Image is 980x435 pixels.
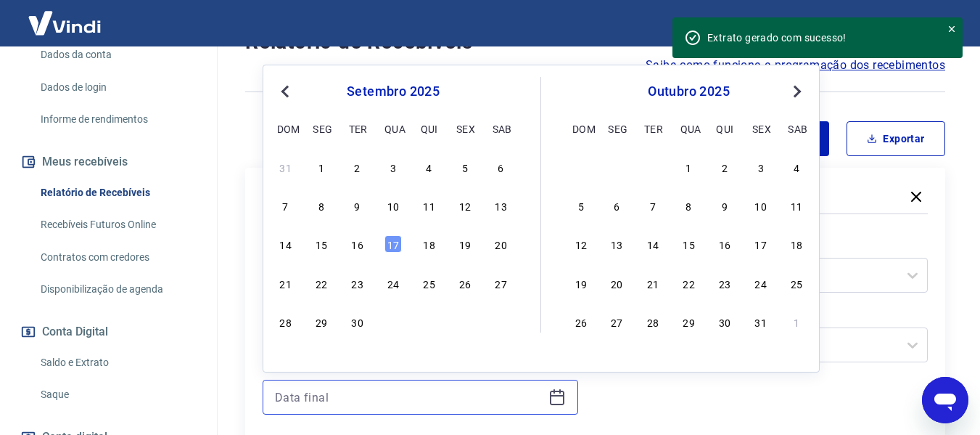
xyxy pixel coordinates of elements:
div: Choose sábado, 27 de setembro de 2025 [493,275,510,292]
div: Choose quarta-feira, 24 de setembro de 2025 [384,275,402,292]
div: Choose quinta-feira, 11 de setembro de 2025 [421,197,438,214]
div: seg [608,120,625,137]
div: Choose quinta-feira, 30 de outubro de 2025 [716,313,733,330]
div: Choose domingo, 26 de outubro de 2025 [572,313,590,330]
div: qua [384,120,402,137]
button: Conta Digital [17,316,199,348]
div: Choose domingo, 28 de setembro de 2025 [277,313,295,330]
div: Choose quarta-feira, 1 de outubro de 2025 [680,158,698,176]
div: Choose sexta-feira, 24 de outubro de 2025 [752,275,770,292]
a: Dados de login [35,73,199,102]
div: Choose quinta-feira, 2 de outubro de 2025 [716,158,733,176]
div: qui [716,120,733,137]
div: Choose sábado, 6 de setembro de 2025 [493,158,510,176]
div: dom [277,120,295,137]
div: Choose segunda-feira, 29 de setembro de 2025 [313,313,330,330]
div: Choose quinta-feira, 9 de outubro de 2025 [716,197,733,214]
div: Choose sábado, 13 de setembro de 2025 [493,197,510,214]
div: month 2025-09 [275,156,511,332]
div: Choose sábado, 11 de outubro de 2025 [788,197,805,214]
button: Sair [910,10,963,37]
div: Choose quarta-feira, 22 de outubro de 2025 [680,275,698,292]
div: Choose sexta-feira, 26 de setembro de 2025 [456,275,474,292]
div: ter [349,120,366,137]
iframe: Botão para abrir a janela de mensagens [922,377,968,423]
div: Choose sexta-feira, 5 de setembro de 2025 [456,158,474,176]
button: Exportar [847,121,945,156]
div: month 2025-10 [570,156,807,332]
div: Choose quinta-feira, 25 de setembro de 2025 [421,275,438,292]
a: Disponibilização de agenda [35,275,199,304]
button: Meus recebíveis [17,146,199,178]
div: Choose quinta-feira, 18 de setembro de 2025 [421,235,438,253]
div: outubro 2025 [570,83,807,100]
div: Choose terça-feira, 7 de outubro de 2025 [644,197,662,214]
div: Choose domingo, 14 de setembro de 2025 [277,235,295,253]
div: Choose quarta-feira, 29 de outubro de 2025 [680,313,698,330]
div: Choose quinta-feira, 2 de outubro de 2025 [421,313,438,330]
div: Choose quinta-feira, 4 de setembro de 2025 [421,158,438,176]
a: Dados da conta [35,40,199,70]
div: Choose sábado, 18 de outubro de 2025 [788,235,805,253]
div: Choose sexta-feira, 3 de outubro de 2025 [752,158,770,176]
div: Choose quarta-feira, 1 de outubro de 2025 [384,313,402,330]
div: Choose domingo, 5 de outubro de 2025 [572,197,590,214]
a: Informe de rendimentos [35,105,199,134]
div: Choose terça-feira, 28 de outubro de 2025 [644,313,662,330]
div: sab [493,120,510,137]
div: Choose terça-feira, 21 de outubro de 2025 [644,275,662,292]
div: Choose sábado, 1 de novembro de 2025 [788,313,805,330]
div: Choose terça-feira, 9 de setembro de 2025 [349,197,366,214]
div: Choose quarta-feira, 3 de setembro de 2025 [384,158,402,176]
div: dom [572,120,590,137]
div: Choose sexta-feira, 31 de outubro de 2025 [752,313,770,330]
div: Choose segunda-feira, 22 de setembro de 2025 [313,275,330,292]
div: Choose domingo, 28 de setembro de 2025 [572,158,590,176]
div: Choose sexta-feira, 12 de setembro de 2025 [456,197,474,214]
div: Choose segunda-feira, 6 de outubro de 2025 [608,197,625,214]
button: Next Month [788,83,806,100]
div: Choose quarta-feira, 17 de setembro de 2025 [384,235,402,253]
div: Choose quinta-feira, 16 de outubro de 2025 [716,235,733,253]
div: Choose quarta-feira, 10 de setembro de 2025 [384,197,402,214]
div: Choose quarta-feira, 8 de outubro de 2025 [680,197,698,214]
a: Recebíveis Futuros Online [35,210,199,240]
div: setembro 2025 [275,83,511,100]
div: Choose sábado, 4 de outubro de 2025 [493,313,510,330]
div: Choose sexta-feira, 19 de setembro de 2025 [456,235,474,253]
a: Relatório de Recebíveis [35,178,199,208]
input: Data final [275,386,543,408]
div: seg [313,120,330,137]
div: Choose domingo, 7 de setembro de 2025 [277,197,295,214]
div: Choose domingo, 21 de setembro de 2025 [277,275,295,292]
div: Choose sábado, 20 de setembro de 2025 [493,235,510,253]
div: Choose segunda-feira, 15 de setembro de 2025 [313,235,330,253]
div: Choose terça-feira, 30 de setembro de 2025 [349,313,366,330]
div: sex [752,120,770,137]
div: Choose segunda-feira, 29 de setembro de 2025 [608,158,625,176]
div: Choose sexta-feira, 3 de outubro de 2025 [456,313,474,330]
a: Saque [35,380,199,410]
div: sab [788,120,805,137]
div: Choose quinta-feira, 23 de outubro de 2025 [716,275,733,292]
button: Previous Month [276,83,294,100]
div: Choose domingo, 19 de outubro de 2025 [572,275,590,292]
div: Extrato gerado com sucesso! [707,31,929,45]
div: Choose segunda-feira, 8 de setembro de 2025 [313,197,330,214]
span: Saiba como funciona a programação dos recebimentos [646,57,945,74]
img: Vindi [17,1,112,45]
div: Choose segunda-feira, 13 de outubro de 2025 [608,235,625,253]
div: Choose terça-feira, 16 de setembro de 2025 [349,235,366,253]
div: Choose terça-feira, 2 de setembro de 2025 [349,158,366,176]
div: Choose sexta-feira, 10 de outubro de 2025 [752,197,770,214]
div: Choose segunda-feira, 27 de outubro de 2025 [608,313,625,330]
div: qui [421,120,438,137]
div: Choose sábado, 4 de outubro de 2025 [788,158,805,176]
div: Choose segunda-feira, 1 de setembro de 2025 [313,158,330,176]
div: Choose segunda-feira, 20 de outubro de 2025 [608,275,625,292]
div: Choose domingo, 31 de agosto de 2025 [277,158,295,176]
a: Saldo e Extrato [35,348,199,378]
div: Choose terça-feira, 30 de setembro de 2025 [644,158,662,176]
div: Choose domingo, 12 de outubro de 2025 [572,235,590,253]
div: sex [456,120,474,137]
